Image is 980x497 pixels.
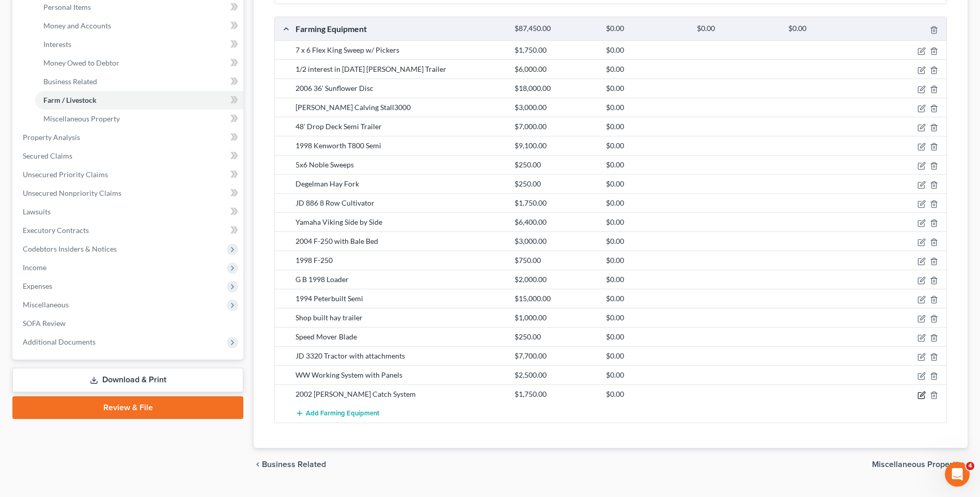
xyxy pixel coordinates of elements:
[872,460,968,469] button: Miscellaneous Property chevron_right
[23,337,96,346] span: Additional Documents
[290,121,509,132] div: 48' Drop Deck Semi Trailer
[509,198,601,208] div: $1,750.00
[43,58,119,67] span: Money Owed to Debtor
[509,293,601,304] div: $15,000.00
[601,121,692,132] div: $0.00
[262,460,326,469] span: Business Related
[509,332,601,342] div: $250.00
[290,332,509,342] div: Speed Mover Blade
[35,91,243,110] a: Farm / Livestock
[290,351,509,361] div: JD 3320 Tractor with attachments
[601,370,692,380] div: $0.00
[23,151,72,160] span: Secured Claims
[509,389,601,399] div: $1,750.00
[509,217,601,227] div: $6,400.00
[692,24,783,34] div: $0.00
[14,184,243,203] a: Unsecured Nonpriority Claims
[601,198,692,208] div: $0.00
[290,274,509,285] div: G B 1998 Loader
[290,313,509,323] div: Shop built hay trailer
[35,35,243,54] a: Interests
[601,351,692,361] div: $0.00
[959,460,968,469] i: chevron_right
[290,293,509,304] div: 1994 Peterbuilt Semi
[290,389,509,399] div: 2002 [PERSON_NAME] Catch System
[509,83,601,94] div: $18,000.00
[601,389,692,399] div: $0.00
[306,409,379,417] span: Add Farming Equipment
[43,3,91,11] span: Personal Items
[601,64,692,74] div: $0.00
[43,96,97,104] span: Farm / Livestock
[290,217,509,227] div: Yamaha Viking Side by Side
[601,24,692,34] div: $0.00
[509,141,601,151] div: $9,100.00
[35,54,243,72] a: Money Owed to Debtor
[12,396,243,419] a: Review & File
[254,460,326,469] button: chevron_left Business Related
[601,179,692,189] div: $0.00
[23,263,46,272] span: Income
[601,141,692,151] div: $0.00
[290,23,509,34] div: Farming Equipment
[509,236,601,246] div: $3,000.00
[12,368,243,392] a: Download & Print
[601,102,692,113] div: $0.00
[23,226,89,235] span: Executory Contracts
[945,462,970,487] iframe: Intercom live chat
[43,40,71,49] span: Interests
[601,313,692,323] div: $0.00
[35,110,243,128] a: Miscellaneous Property
[601,274,692,285] div: $0.00
[601,83,692,94] div: $0.00
[14,128,243,147] a: Property Analysis
[23,207,51,216] span: Lawsuits
[509,370,601,380] div: $2,500.00
[290,236,509,246] div: 2004 F-250 with Bale Bed
[509,274,601,285] div: $2,000.00
[601,217,692,227] div: $0.00
[966,462,974,470] span: 4
[290,160,509,170] div: 5x6 Noble Sweeps
[509,102,601,113] div: $3,000.00
[35,17,243,35] a: Money and Accounts
[509,313,601,323] div: $1,000.00
[43,21,111,30] span: Money and Accounts
[295,403,379,423] button: Add Farming Equipment
[290,141,509,151] div: 1998 Kenworth T800 Semi
[509,45,601,55] div: $1,750.00
[872,460,959,469] span: Miscellaneous Property
[290,370,509,380] div: WW Working System with Panels
[43,77,97,86] span: Business Related
[35,72,243,91] a: Business Related
[14,165,243,184] a: Unsecured Priority Claims
[290,64,509,74] div: 1/2 interest in [DATE] [PERSON_NAME] Trailer
[509,24,601,34] div: $87,450.00
[290,45,509,55] div: 7 x 6 Flex King Sweep w/ Pickers
[601,45,692,55] div: $0.00
[14,314,243,333] a: SOFA Review
[509,160,601,170] div: $250.00
[290,255,509,266] div: 1998 F-250
[601,160,692,170] div: $0.00
[254,460,262,469] i: chevron_left
[23,170,108,179] span: Unsecured Priority Claims
[290,198,509,208] div: JD 886 8 Row Cultivator
[23,282,52,290] span: Expenses
[509,121,601,132] div: $7,000.00
[14,203,243,221] a: Lawsuits
[601,332,692,342] div: $0.00
[509,179,601,189] div: $250.00
[509,64,601,74] div: $6,000.00
[23,300,69,309] span: Miscellaneous
[290,83,509,94] div: 2006 36' Sunflower Disc
[290,179,509,189] div: Degelman Hay Fork
[783,24,875,34] div: $0.00
[14,147,243,165] a: Secured Claims
[14,221,243,240] a: Executory Contracts
[23,133,80,142] span: Property Analysis
[23,319,66,328] span: SOFA Review
[23,244,117,253] span: Codebtors Insiders & Notices
[509,351,601,361] div: $7,700.00
[23,189,121,197] span: Unsecured Nonpriority Claims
